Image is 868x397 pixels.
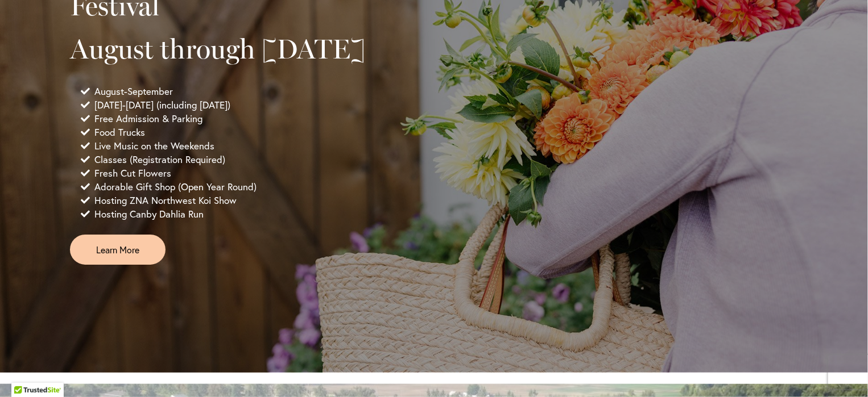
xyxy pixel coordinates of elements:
[96,243,139,256] span: Learn More
[94,126,145,139] span: Food Trucks
[94,98,230,112] span: [DATE]-[DATE] (including [DATE])
[70,235,166,265] a: Learn More
[94,112,202,126] span: Free Admission & Parking
[94,207,204,221] span: Hosting Canby Dahlia Run
[94,180,257,194] span: Adorable Gift Shop (Open Year Round)
[94,194,237,207] span: Hosting ZNA Northwest Koi Show
[94,153,225,166] span: Classes (Registration Required)
[94,139,214,153] span: Live Music on the Weekends
[94,85,173,98] span: August-September
[70,33,383,65] h2: August through [DATE]
[94,166,171,180] span: Fresh Cut Flowers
